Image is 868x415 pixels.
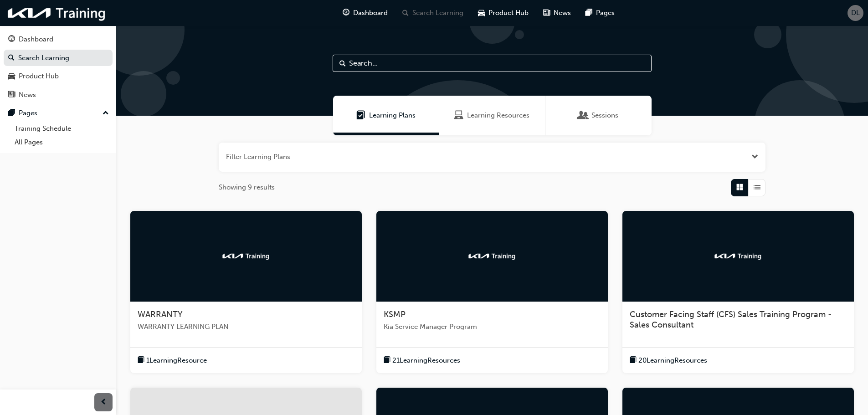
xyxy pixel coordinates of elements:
span: Dashboard [353,8,388,18]
span: News [554,8,571,18]
span: book-icon [384,355,390,366]
a: SessionsSessions [545,96,652,135]
button: DashboardSearch LearningProduct HubNews [4,29,113,105]
span: pages-icon [586,7,592,19]
a: kia-trainingCustomer Facing Staff (CFS) Sales Training Program - Sales Consultantbook-icon20Learn... [622,211,854,374]
span: Search Learning [412,8,463,18]
span: car-icon [478,7,485,19]
button: Pages [4,105,113,122]
span: search-icon [402,7,409,19]
a: kia-trainingKSMPKia Service Manager Programbook-icon21LearningResources [376,211,608,374]
a: kia-trainingWARRANTYWARRANTY LEARNING PLANbook-icon1LearningResource [130,211,362,374]
span: Learning Plans [369,110,416,121]
span: book-icon [630,355,637,366]
a: search-iconSearch Learning [395,4,471,22]
img: kia-training [5,4,109,22]
span: WARRANTY [138,309,183,319]
img: kia-training [221,251,271,261]
div: News [19,90,36,100]
span: guage-icon [8,36,15,44]
span: prev-icon [100,397,107,408]
span: List [754,182,760,193]
a: Search Learning [4,50,113,67]
span: news-icon [543,7,550,19]
span: car-icon [8,72,15,81]
span: Search [339,58,346,69]
a: All Pages [11,135,113,149]
span: book-icon [138,355,144,366]
span: guage-icon [343,7,349,19]
span: 21 Learning Resources [392,355,460,366]
span: 1 Learning Resource [146,355,207,366]
span: up-icon [103,108,109,119]
span: Learning Resources [454,110,463,121]
button: book-icon1LearningResource [138,355,207,366]
a: news-iconNews [536,4,578,22]
button: Open the filter [751,152,758,162]
span: 20 Learning Resources [638,355,707,366]
span: WARRANTY LEARNING PLAN [138,322,354,332]
input: Search... [333,55,652,72]
a: Learning ResourcesLearning Resources [439,96,545,135]
button: book-icon21LearningResources [384,355,460,366]
span: Customer Facing Staff (CFS) Sales Training Program - Sales Consultant [630,309,832,330]
span: Learning Plans [356,110,365,121]
span: Product Hub [488,8,529,18]
span: Grid [736,182,743,193]
span: Kia Service Manager Program [384,322,601,332]
span: Learning Resources [467,110,529,121]
a: Training Schedule [11,122,113,136]
button: book-icon20LearningResources [630,355,707,366]
a: Learning PlansLearning Plans [333,96,439,135]
a: News [4,87,113,103]
span: Pages [596,8,615,18]
a: pages-iconPages [578,4,622,22]
button: DL [847,5,863,21]
span: Sessions [591,110,618,121]
span: news-icon [8,91,15,99]
a: guage-iconDashboard [335,4,395,22]
span: Sessions [579,110,588,121]
span: pages-icon [8,109,15,118]
span: KSMP [384,309,406,319]
span: search-icon [8,54,15,62]
a: Dashboard [4,31,113,48]
a: car-iconProduct Hub [471,4,536,22]
span: Showing 9 results [219,182,275,193]
a: Product Hub [4,68,113,85]
img: kia-training [713,251,763,261]
img: kia-training [467,251,517,261]
div: Dashboard [19,34,53,45]
div: Pages [19,108,37,118]
div: Product Hub [19,71,59,82]
span: DL [851,8,860,18]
